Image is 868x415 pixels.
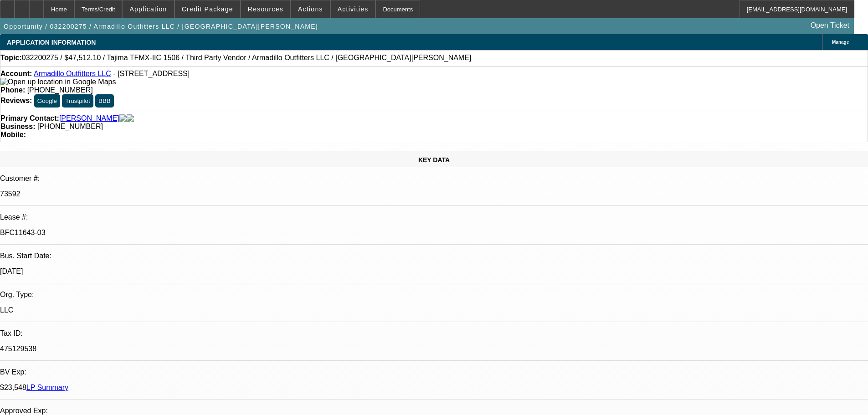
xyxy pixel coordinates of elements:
[4,23,318,30] span: Opportunity / 032200275 / Armadillo Outfitters LLC / [GEOGRAPHIC_DATA][PERSON_NAME]
[298,5,323,13] span: Actions
[0,114,59,123] strong: Primary Contact:
[175,0,240,18] button: Credit Package
[0,78,116,86] a: View Google Maps
[7,39,96,46] span: APPLICATION INFORMATION
[37,123,103,130] span: [PHONE_NUMBER]
[338,5,369,13] span: Activities
[0,131,26,138] strong: Mobile:
[0,86,25,94] strong: Phone:
[0,78,116,86] img: Open up location in Google Maps
[0,70,32,77] strong: Account:
[34,70,111,77] a: Armadillo Outfitters LLC
[832,40,849,45] span: Manage
[62,94,93,108] button: Trustpilot
[331,0,375,18] button: Activities
[22,54,472,62] span: 032200275 / $47,512.10 / Tajima TFMX-IIC 1506 / Third Party Vendor / Armadillo Outfitters LLC / [...
[123,0,174,18] button: Application
[291,0,330,18] button: Actions
[26,384,68,391] a: LP Summary
[34,94,60,108] button: Google
[182,5,233,13] span: Credit Package
[113,70,190,77] span: - [STREET_ADDRESS]
[248,5,283,13] span: Resources
[0,54,22,62] strong: Topic:
[241,0,290,18] button: Resources
[119,114,127,123] img: facebook-icon.png
[129,5,167,13] span: Application
[0,97,32,104] strong: Reviews:
[418,156,450,164] span: KEY DATA
[807,18,853,33] a: Open Ticket
[59,114,119,123] a: [PERSON_NAME]
[0,123,35,130] strong: Business:
[95,94,114,108] button: BBB
[127,114,134,123] img: linkedin-icon.png
[27,86,93,94] span: [PHONE_NUMBER]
